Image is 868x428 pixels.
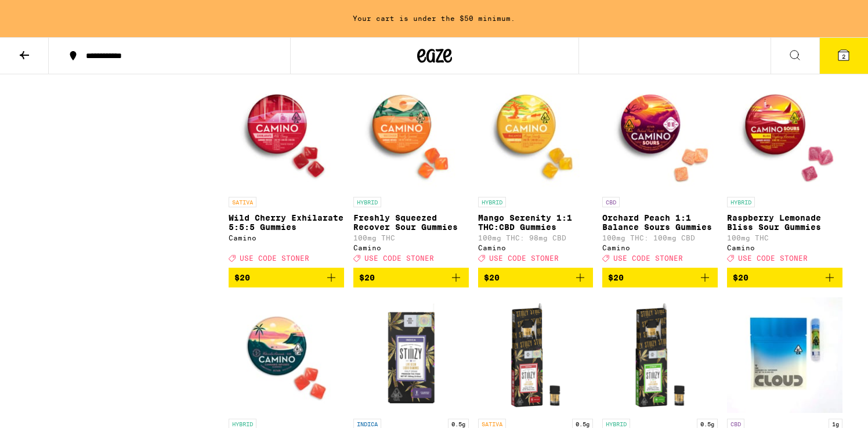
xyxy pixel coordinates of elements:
img: Camino - Mango Serenity 1:1 THC:CBD Gummies [478,75,594,191]
p: 100mg THC [727,234,842,242]
img: STIIIZY - Pink Runtz Live Resin Liquid Diamonds - 0.5g [602,297,718,413]
span: $20 [733,273,748,282]
button: Add to bag [602,268,718,287]
span: $20 [234,273,250,282]
button: Add to bag [229,268,344,287]
p: 100mg THC [353,234,469,242]
button: 2 [819,38,868,74]
div: Camino [229,234,344,242]
span: USE CODE STONER [613,254,683,262]
p: SATIVA [229,197,256,207]
p: Mango Serenity 1:1 THC:CBD Gummies [478,213,594,232]
img: STIIIZY - Strawberry Shortcake Live Resin Liquid Diamonds - 0.5g [353,297,469,413]
img: Camino - Orchard Peach 1:1 Balance Sours Gummies [602,75,718,191]
button: Add to bag [727,268,842,287]
img: Camino - Raspberry Lemonade Bliss Sour Gummies [727,75,842,191]
span: $20 [608,273,624,282]
span: USE CODE STONER [738,254,808,262]
p: CBD [602,197,620,207]
div: Camino [727,244,842,251]
img: Camino - Freshly Squeezed Recover Sour Gummies [353,75,469,191]
img: Camino - Watermelon Lemonade Bliss Gummies [229,297,344,413]
p: HYBRID [727,197,755,207]
p: Wild Cherry Exhilarate 5:5:5 Gummies [229,213,344,232]
img: Camino - Wild Cherry Exhilarate 5:5:5 Gummies [229,75,344,191]
p: Freshly Squeezed Recover Sour Gummies [353,213,469,232]
span: USE CODE STONER [364,254,434,262]
span: $20 [359,273,375,282]
a: Open page for Freshly Squeezed Recover Sour Gummies from Camino [353,75,469,268]
p: Orchard Peach 1:1 Balance Sours Gummies [602,213,718,232]
div: Camino [478,244,594,251]
a: Open page for Mango Serenity 1:1 THC:CBD Gummies from Camino [478,75,594,268]
span: $20 [484,273,500,282]
div: Camino [602,244,718,251]
button: Add to bag [353,268,469,287]
span: Hi. Need any help? [7,8,84,17]
p: Raspberry Lemonade Bliss Sour Gummies [727,213,842,232]
a: Open page for Wild Cherry Exhilarate 5:5:5 Gummies from Camino [229,75,344,268]
p: HYBRID [478,197,506,207]
button: Add to bag [478,268,594,287]
a: Open page for Raspberry Lemonade Bliss Sour Gummies from Camino [727,75,842,268]
span: USE CODE STONER [240,254,309,262]
img: STIIIZY - Green Crack Live Resin Liquid Diamonds - 0.5g [478,297,594,413]
p: HYBRID [353,197,381,207]
p: 100mg THC: 100mg CBD [602,234,718,242]
span: 2 [842,53,845,60]
span: USE CODE STONER [489,254,559,262]
a: Open page for Orchard Peach 1:1 Balance Sours Gummies from Camino [602,75,718,268]
div: Camino [353,244,469,251]
p: 100mg THC: 98mg CBD [478,234,594,242]
img: Cloud - Sunset Sherbert 1:1 - 1g [727,297,842,413]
